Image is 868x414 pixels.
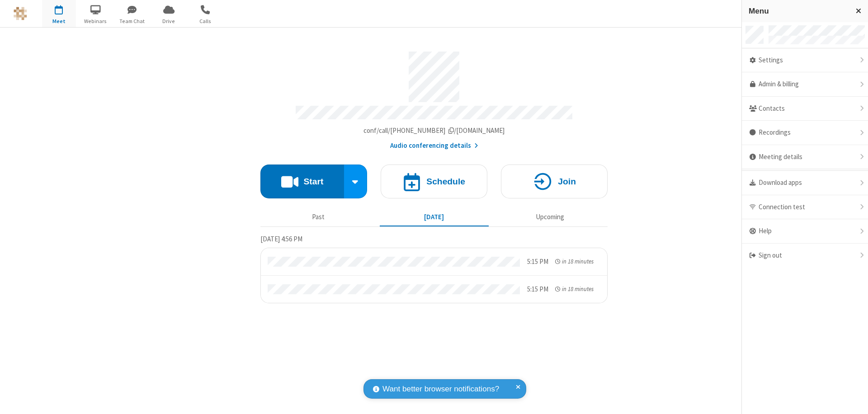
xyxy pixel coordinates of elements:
[382,383,499,395] span: Want better browser notifications?
[742,145,868,169] div: Meeting details
[742,48,868,73] div: Settings
[495,208,604,226] button: Upcoming
[303,177,323,186] h4: Start
[742,219,868,244] div: Help
[742,244,868,268] div: Sign out
[562,285,594,293] span: in 18 minutes
[742,171,868,195] div: Download apps
[264,208,373,226] button: Past
[426,177,465,186] h4: Schedule
[260,234,608,303] section: Today's Meetings
[344,165,368,198] div: Start conference options
[742,121,868,145] div: Recordings
[152,17,186,25] span: Drive
[562,258,594,265] span: in 18 minutes
[363,126,505,136] button: Copy my meeting room linkCopy my meeting room link
[742,195,868,220] div: Connection test
[527,284,548,295] div: 5:15 PM
[115,17,149,25] span: Team Chat
[742,72,868,97] a: Admin & billing
[527,257,548,267] div: 5:15 PM
[380,208,489,226] button: [DATE]
[749,7,848,15] h3: Menu
[14,7,27,20] img: QA Selenium DO NOT DELETE OR CHANGE
[260,45,608,151] section: Account details
[381,165,487,198] button: Schedule
[845,390,861,408] iframe: Chat
[742,97,868,121] div: Contacts
[260,235,302,243] span: [DATE] 4:56 PM
[189,17,222,25] span: Calls
[42,17,76,25] span: Meet
[363,126,505,135] span: Copy my meeting room link
[79,17,113,25] span: Webinars
[390,141,478,151] button: Audio conferencing details
[558,177,576,186] h4: Join
[260,165,344,198] button: Start
[501,165,608,198] button: Join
